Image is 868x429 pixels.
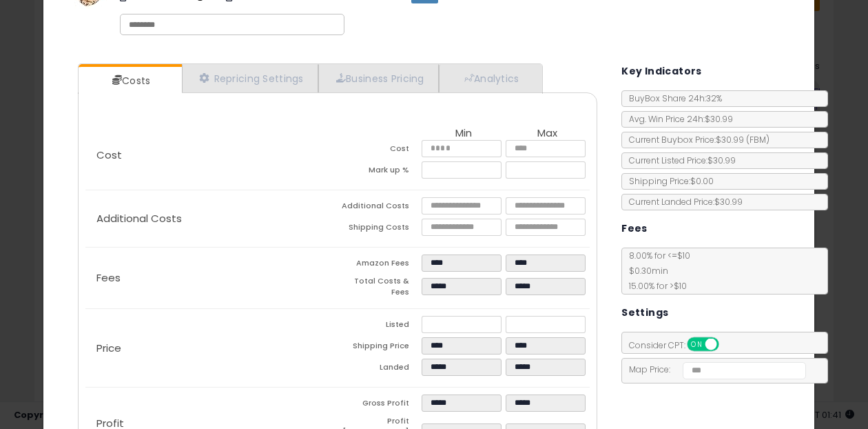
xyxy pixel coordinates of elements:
[439,64,541,92] a: Analytics
[338,395,422,416] td: Gross Profit
[338,140,422,161] td: Cost
[622,363,806,375] span: Map Price:
[338,255,422,276] td: Amazon Fees
[85,213,338,224] p: Additional Costs
[622,339,737,351] span: Consider CPT:
[622,265,668,277] span: $0.30 min
[622,113,733,125] span: Avg. Win Price 24h: $30.99
[621,63,702,80] h5: Key Indicators
[338,276,422,301] td: Total Costs & Fees
[85,272,338,283] p: Fees
[716,134,769,146] span: $30.99
[622,92,722,104] span: BuyBox Share 24h: 32%
[79,67,180,94] a: Costs
[338,316,422,337] td: Listed
[688,339,705,350] span: ON
[506,128,590,140] th: Max
[622,154,736,166] span: Current Listed Price: $30.99
[622,175,714,187] span: Shipping Price: $0.00
[622,134,769,146] span: Current Buybox Price:
[717,339,739,350] span: OFF
[338,161,422,183] td: Mark up %
[422,128,506,140] th: Min
[622,280,687,292] span: 15.00 % for > $10
[85,343,338,354] p: Price
[338,197,422,219] td: Additional Costs
[85,418,338,429] p: Profit
[621,220,648,237] h5: Fees
[338,359,422,380] td: Landed
[338,337,422,359] td: Shipping Price
[622,250,690,292] span: 8.00 % for <= $10
[622,196,743,208] span: Current Landed Price: $30.99
[182,64,318,92] a: Repricing Settings
[85,150,338,161] p: Cost
[621,304,668,321] h5: Settings
[318,64,439,92] a: Business Pricing
[746,134,769,146] span: ( FBM )
[338,219,422,240] td: Shipping Costs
